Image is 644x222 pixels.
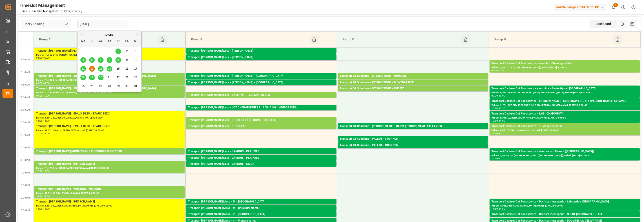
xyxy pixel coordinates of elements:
[90,76,93,79] span: 19
[493,35,613,44] div: Ramp D
[21,20,71,28] input: Type to search/select
[20,146,30,149] span: 12:00 PM
[188,110,335,114] div: Pallets: 23,TU: 1549,City: [GEOGRAPHIC_DATA],Arrival: [DATE] 00:00:00
[107,57,112,63] div: Choose Thursday, August 7th, 2025
[124,57,130,63] div: Choose Saturday, August 9th, 2025
[107,66,112,72] div: Choose Thursday, August 14th, 2025
[491,86,638,91] div: Transport Dachser Cof Foodservice - Antoine - Saint-Aignan [GEOGRAPHIC_DATA]
[133,57,139,63] div: Choose Sunday, August 10th, 2025
[108,67,111,70] span: 14
[188,154,335,158] div: Pallets: 1,TU: 351,City: [GEOGRAPHIC_DATA],Arrival: [DATE] 00:00:00
[340,143,487,148] div: Transport GT Solutions - PALLUT - COURNON
[499,107,505,109] div: 10:30
[124,75,130,80] div: Choose Saturday, August 23rd, 2025
[82,85,84,88] span: 25
[491,95,498,97] div: 09:30
[188,129,335,132] div: Pallets: 3,TU: 593,City: RUFFEC,Arrival: [DATE] 00:00:00
[21,197,30,199] span: 2:00 PM
[20,121,30,124] span: 11:00 AM
[188,74,335,78] div: Transport [PERSON_NAME] Lots - [PERSON_NAME] - [GEOGRAPHIC_DATA]
[125,85,128,88] span: 30
[498,107,499,109] div: -
[499,95,505,97] div: 10:00
[21,71,30,73] span: 9:00 AM
[63,21,69,28] button: open menu
[98,39,104,44] div: We
[134,85,137,88] span: 31
[188,160,335,164] div: Pallets: 3,TU: 259,City: PLAINTEL,Arrival: [DATE] 00:00:00
[89,75,95,80] div: Choose Tuesday, August 19th, 2025
[126,58,128,62] span: 9
[36,124,183,129] div: Transport [PERSON_NAME] - EPAUX BEZU - EPAUX BEZU
[340,86,487,91] div: Transport GT Solutions - GT SOLUTIONS - RUFFEC
[188,55,335,60] div: Transport [PERSON_NAME] Lots - [PERSON_NAME]
[499,120,505,122] div: 11:00
[43,170,50,172] div: 13:00
[498,95,499,97] div: -
[117,50,119,53] span: 1
[499,208,505,210] div: 14:30
[43,120,43,122] div: -
[36,91,183,95] div: Pallets: ,TU: 253,City: [GEOGRAPHIC_DATA],Arrival: [DATE] 00:00:00
[36,129,183,132] div: Pallets: 18,TU: 134,City: EPAUX BEZU,Arrival: [DATE] 00:00:00
[340,141,487,145] div: Pallets: 3,TU: 498,City: [GEOGRAPHIC_DATA],Arrival: [DATE] 00:00:00
[20,109,30,111] span: 10:30 AM
[43,57,43,59] div: -
[491,70,498,72] div: 08:30
[36,74,183,78] div: Transport [PERSON_NAME] - BRUYERES SUR [GEOGRAPHIC_DATA] SUR [GEOGRAPHIC_DATA]
[340,91,487,95] div: Pallets: ,TU: 162,City: RUFFEC,Arrival: [DATE] 00:00:00
[491,99,638,103] div: Transport Dachser Cof Foodservice - [PERSON_NAME] - [GEOGRAPHIC_DATA][PERSON_NAME] FALLAVIER
[82,58,84,62] span: 4
[43,95,50,97] div: 10:00
[125,67,128,70] span: 16
[491,158,498,160] div: 12:00
[80,75,86,80] div: Choose Monday, August 18th, 2025
[36,49,183,53] div: Transport [PERSON_NAME] [PERSON_NAME] [PERSON_NAME]
[20,159,30,161] span: 12:30 PM
[498,70,499,72] div: -
[188,206,335,211] div: Transport [PERSON_NAME] Mess - M - [PERSON_NAME]
[133,39,139,44] div: Su
[115,84,121,89] div: Choose Friday, August 29th, 2025
[341,35,461,44] div: Ramp C
[21,84,30,86] span: 9:30 AM
[115,57,121,63] div: Choose Friday, August 8th, 2025
[499,70,505,72] div: 09:00
[340,124,487,129] div: Transport GT Solutions - [PERSON_NAME] - SAINT [PERSON_NAME] FALLAVIER
[188,211,335,214] div: Pallets: 2,TU: 7,City: [GEOGRAPHIC_DATA],Arrival: [DATE] 00:00:00
[36,166,183,170] div: Pallets: ,TU: 79,City: [GEOGRAPHIC_DATA],Arrival: [DATE] 00:00:00
[188,85,335,89] div: Pallets: 2,TU: 132,City: [GEOGRAPHIC_DATA],Arrival: [DATE] 00:00:00
[36,195,43,197] div: 13:30
[188,149,335,154] div: Transport [PERSON_NAME] Lots - LANDOIS - PLAINTEL
[82,67,84,70] span: 11
[188,118,335,123] div: Transport [PERSON_NAME] Lots - ? - ROULLET-[GEOGRAPHIC_DATA]
[188,166,335,170] div: Pallets: 7,TU: ,City: [GEOGRAPHIC_DATA],Arrival: [DATE] 00:00:00
[43,82,50,84] div: 09:30
[491,103,638,107] div: Pallets: 11,TU: 157,City: [GEOGRAPHIC_DATA][PERSON_NAME],Arrival: [DATE] 00:00:00
[491,112,638,116] div: Transport Dachser Cof Foodservice - lcdf - CHAPONNAY
[134,58,137,62] span: 10
[135,50,137,53] span: 3
[36,53,183,57] div: Pallets: ,TU: 62,City: [PERSON_NAME] [PERSON_NAME],Arrival: [DATE] 00:00:00
[188,93,335,97] div: Transport [PERSON_NAME] Lots - SAVERNE - ~COLMAR CEDEX
[98,57,104,63] div: Choose Wednesday, August 6th, 2025
[554,3,608,11] button: Melitta Europa GmbH & Co. KG
[498,208,499,210] div: -
[613,3,618,7] span: 4
[491,61,638,66] div: Transport Dachser Cof Foodservice - corsi fit - Champigneulles
[188,124,335,129] div: Transport [PERSON_NAME] Lots - ? - RUFFEC
[36,154,183,158] div: Pallets: ,TU: 28,City: [GEOGRAPHIC_DATA],Arrival: [DATE] 00:00:00
[43,208,43,210] div: -
[89,84,95,89] div: Choose Tuesday, August 26th, 2025
[188,217,335,220] div: Pallets: 1,TU: 10,City: [GEOGRAPHIC_DATA],Arrival: [DATE] 00:00:00
[107,39,112,44] div: Th
[133,75,139,80] div: Choose Sunday, August 24th, 2025
[491,66,638,70] div: Pallets: 6,TU: 147,City: [GEOGRAPHIC_DATA],Arrival: [DATE] 00:00:00
[126,50,128,53] span: 2
[21,58,30,61] span: 8:30 AM
[188,49,335,53] div: Transport [PERSON_NAME] Lots - [PERSON_NAME]
[43,195,50,197] div: 14:00
[117,58,119,62] span: 8
[107,84,112,89] div: Choose Thursday, August 28th, 2025
[79,47,140,91] div: month 2025-08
